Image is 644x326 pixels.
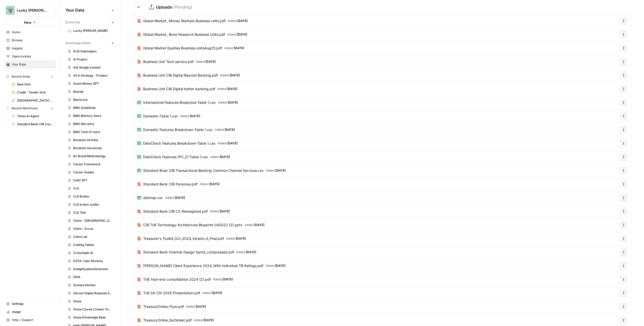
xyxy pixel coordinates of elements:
span: DebiCheck Features Breakdown-Table 1.csv [143,141,216,146]
span: BMS Narrative [73,122,113,126]
span: Blackrock [73,97,113,102]
span: Added [227,32,247,37]
span: Treasurer's Toolkit_Oct_2024_Version_4_Final.pdf [143,236,224,241]
span: Added [213,277,233,282]
span: Client List [73,235,113,239]
span: Global Market_ Money Markets Business units.pdf [143,18,226,23]
span: Standard Bank CIB Connected Experiences [17,122,54,126]
button: Workspace: Lucky Beard [4,4,56,17]
span: New Grid [17,82,54,87]
span: Uploads [156,5,172,10]
span: Recent Workflows [12,106,38,111]
a: DATA: User Reviews [65,257,115,265]
a: Client List [65,233,115,241]
span: TreasuryOnline-Flyer.pdf [143,304,184,309]
span: Added [245,223,264,227]
a: Domestic-Table 1.csvAdded [DATE] [133,111,204,122]
span: [DATE] [237,19,248,23]
a: BMS Guidelines [65,104,115,112]
a: Burstone Vacancies [65,144,115,152]
span: Added [210,209,230,214]
span: Lucky [PERSON_NAME] [73,28,113,33]
a: All In Strategy - Product [65,72,115,80]
span: Lucky [PERSON_NAME] [17,8,47,13]
a: BMS Tone of voice [65,128,115,136]
span: Burstone Vacancies [73,146,113,150]
a: New Grid [9,80,56,88]
a: DesignSystemGenerator [65,265,115,273]
span: ( 1 Pending) [172,5,192,10]
span: Costing Tables [73,243,113,247]
span: Gnius Knowledge Base [73,315,113,320]
a: Dunnes Kitchen [65,281,115,289]
a: Business Unit Tech service.pdfAdded [DATE] [133,56,220,67]
img: Lucky Beard Logo [6,6,15,15]
a: Settings [4,300,56,308]
span: Added [218,141,237,146]
a: Treasurer's Toolkit_Oct_2024_Version_4_Final.pdfAdded [DATE] [133,233,250,244]
span: Business Unit CIB Digital Beyond Banking.pdf [143,73,218,78]
a: Teneo AI Agent [9,112,56,120]
a: Burstone All Data [65,136,115,144]
a: Career Framework [65,160,115,168]
span: TxB SA CSI 2025 Presentation.pdf [143,290,200,296]
span: Added [220,73,240,78]
span: Career Guides [73,170,113,175]
a: Client - Arcus [65,225,115,233]
span: [GEOGRAPHIC_DATA] Tender - Stories [17,98,54,103]
a: Home [4,28,56,36]
a: Cricketspin AI [65,249,115,257]
a: Beards [65,88,115,96]
span: DebiCheck Features (PI1_2)-Table 1.csv [143,154,208,159]
span: Home [12,30,54,35]
a: Ai Project [65,55,115,63]
a: CLE [65,184,115,192]
span: [DATE] [254,223,264,227]
span: DATA: User Reviews [73,259,113,263]
span: CLE Test [73,210,113,215]
a: Gnius Course Creator Temp Storage [65,305,115,313]
span: Standard Bank CIB Personas.pdf [143,182,197,187]
span: Added [224,46,244,50]
a: Standard Bank CIB Connected Experiences [9,120,56,128]
a: TxB Year-end consolidation 2024 (2).pdfAdded [DATE] [133,274,237,285]
a: CLE broker audits [65,201,115,209]
span: Recent Grids [12,74,30,79]
span: Insights [12,46,54,51]
span: [DATE] [196,305,206,308]
span: Domestic Features Breakdown-Table 1.csv [143,127,213,132]
span: Beards [73,89,113,94]
a: Blackrock [65,96,115,104]
button: Help + Support [4,316,56,324]
span: [DATE] [175,196,185,200]
span: [DATE] [223,277,233,281]
button: Recent Workflows [4,105,56,112]
span: Added [217,87,237,91]
a: sitemap.csvAdded [DATE] [133,192,189,203]
span: [DATE] [206,60,216,63]
span: [DATE] [220,155,230,159]
span: [DATE] [236,237,246,240]
a: Costing Tables [65,241,115,249]
span: BMS Tone of voice [73,130,113,134]
button: Go back [135,3,143,11]
a: Business Unit CIB Digital better banking.pdfAdded [DATE] [133,83,241,94]
span: Dunnes Kitchen [73,283,113,287]
span: DesignSystemGenerator [73,267,113,271]
span: Your Data [65,7,109,13]
span: Added [165,195,185,200]
a: AI EI Submission [65,47,115,55]
a: TreasuryOnline_factsheet.pdfAdded [DATE] [133,315,218,326]
a: Gnius [65,297,115,305]
span: [DATE] [190,114,200,118]
button: Recent Grids [4,73,56,80]
span: Client - Arcus [73,226,113,231]
span: DPIA [73,275,113,279]
a: CLE Broker [65,192,115,201]
span: Ai Project [73,57,113,62]
span: [DATE] [234,46,244,50]
span: Burstone All Data [73,138,113,142]
a: International Features Breakdow-Table 1.csvAdded [DATE] [133,97,242,108]
a: AIS Google content [65,63,115,72]
span: CLE Broker [73,194,113,199]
